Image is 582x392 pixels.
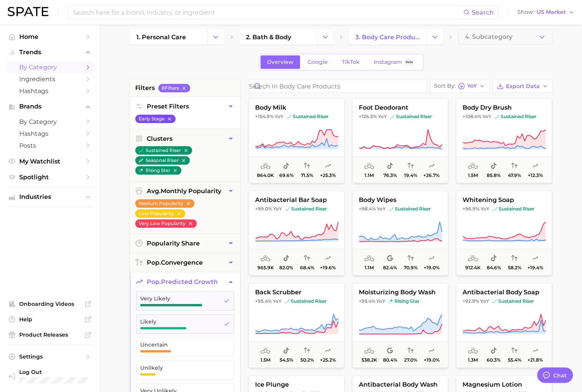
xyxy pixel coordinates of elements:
button: sustained riser [135,146,192,155]
button: Low Popularity [135,209,185,218]
a: InstagramBeta [367,55,422,69]
span: Very Likely [140,295,217,302]
span: popularity predicted growth: Likely [532,254,538,263]
button: Trends [6,47,94,58]
span: popularity share: TikTok [491,346,497,355]
span: 1.1m [365,265,374,270]
a: 1. personal care [130,29,207,45]
span: popularity predicted growth: Likely [532,346,538,355]
span: moisturizing body wash [353,289,448,296]
span: popularity share: TikTok [387,162,393,171]
img: rising star [388,299,393,304]
span: YoY [273,298,282,304]
span: +26.7% [423,173,439,178]
span: Spotlight [19,173,81,181]
span: rising star [388,298,420,304]
button: Industries [6,191,94,203]
span: average monthly popularity: Medium Popularity [468,162,478,171]
button: antibacterial bar soap+99.0% YoYsustained risersustained riser965.9k82.0%68.4%+19.6% [249,191,345,275]
a: Home [6,31,94,43]
span: Overview [267,59,293,65]
span: average monthly popularity: Medium Popularity [260,162,270,171]
span: 50.2% [300,357,313,363]
a: Overview [260,55,300,69]
span: 2. bath & body [246,33,291,41]
span: popularity convergence: High Convergence [408,254,414,263]
span: 1.1m [365,173,374,178]
span: 82.4% [383,265,397,270]
span: sustained riser [492,206,534,212]
img: sustained riser [492,207,497,211]
span: +21.8% [527,357,543,363]
a: Log out. Currently logged in with e-mail adam@spate.nyc. [6,366,94,386]
span: +99.0% [255,206,272,212]
span: Export Data [506,83,540,90]
img: sustained riser [390,114,395,119]
span: 60.3% [487,357,501,363]
span: 68.4% [300,265,314,270]
img: sustained riser [285,207,290,211]
button: rising star [135,166,181,175]
span: 58.2% [507,265,521,270]
span: Onboarding Videos [19,300,81,307]
span: whitening soap [456,197,552,204]
button: Sort ByYoY [430,80,489,93]
span: popularity convergence: Medium Convergence [511,346,517,355]
button: antibacterial body soap+92.9% YoYsustained risersustained riser1.3m60.3%55.4%+21.8% [456,283,552,368]
span: Posts [19,142,81,149]
span: sustained riser [494,113,536,120]
span: Likely [140,319,217,325]
span: 69.6% [279,173,293,178]
span: sustained riser [287,113,328,120]
span: body wipes [353,197,448,204]
button: Clusters [130,129,240,148]
a: 2. bath & body [239,29,317,45]
a: Google [301,55,334,69]
a: Onboarding Videos [6,298,94,310]
span: +25.2% [320,357,335,363]
span: popularity share [147,240,200,247]
span: Uncertain [140,342,217,348]
a: Hashtags [6,128,94,140]
span: 82.0% [279,265,293,270]
span: Search [472,9,494,16]
button: Change Category [317,29,333,45]
span: 54.5% [279,357,293,363]
span: YoY [467,84,477,88]
span: YoY [273,206,282,212]
img: rising star [139,168,143,173]
span: convergence [147,259,203,266]
span: antibacterial bar soap [249,197,344,204]
span: 27.0% [404,357,417,363]
span: popularity convergence: High Convergence [304,162,310,171]
span: 76.3% [383,173,396,178]
a: by Category [6,116,94,128]
span: +92.9% [463,298,479,304]
span: Log Out [19,369,88,375]
button: whitening soap+96.9% YoYsustained risersustained riser912.4k84.6%58.2%+19.4% [456,191,552,275]
span: YoY [378,113,387,120]
span: +19.0% [423,357,439,363]
span: popularity predicted growth: Likely [428,254,434,263]
span: popularity convergence: Medium Convergence [304,346,310,355]
span: Sort By [434,84,456,88]
span: popularity convergence: Medium Convergence [511,162,517,171]
span: ice plunge [249,381,344,388]
span: predicted growth [147,278,218,285]
span: YoY [275,113,284,120]
span: YoY [376,298,385,304]
button: pop.convergence [130,253,240,272]
span: popularity convergence: Very Low Convergence [408,162,414,171]
span: +19.6% [320,265,335,270]
span: +19.0% [423,265,439,270]
span: Help [19,316,81,323]
span: Preset Filters [147,103,189,110]
span: 864.0k [257,173,274,178]
button: Change Category [426,29,443,45]
span: average monthly popularity: Medium Popularity [468,254,478,263]
span: popularity share: TikTok [491,254,497,263]
span: Hashtags [19,130,81,137]
span: 85.8% [487,173,501,178]
span: average monthly popularity: Low Popularity [364,346,374,355]
span: 84.6% [486,265,501,270]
